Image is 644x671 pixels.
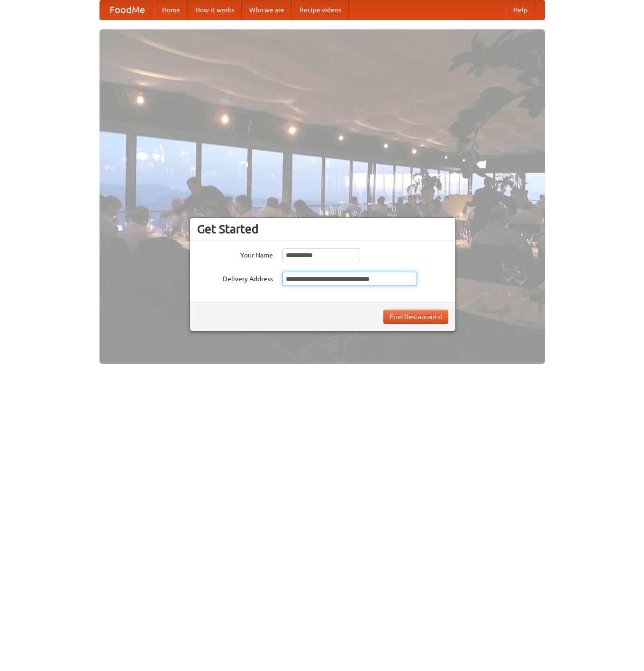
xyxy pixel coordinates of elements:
a: Who we are [242,0,292,19]
a: Home [154,0,188,19]
label: Your Name [197,248,273,260]
a: How it works [188,0,242,19]
a: Help [506,0,535,19]
label: Delivery Address [197,272,273,284]
h3: Get Started [197,222,448,236]
button: Find Restaurants! [383,310,448,324]
a: FoodMe [100,0,154,19]
a: Recipe videos [292,0,349,19]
